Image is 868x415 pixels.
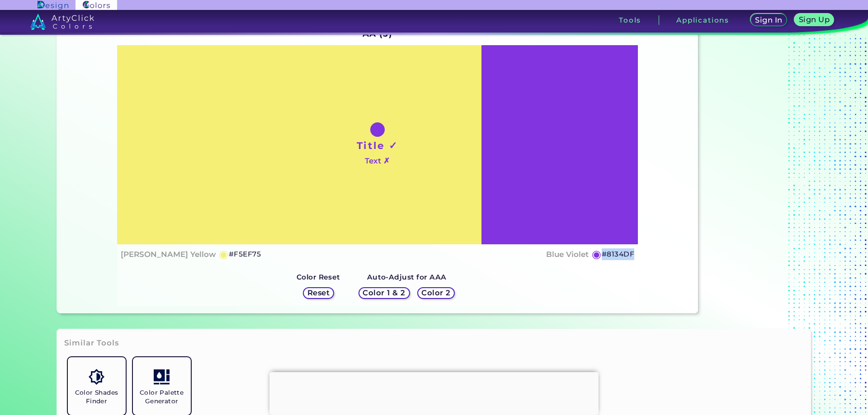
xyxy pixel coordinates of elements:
[137,388,187,406] h5: Color Palette Generator
[269,372,599,413] iframe: Advertisement
[365,154,390,168] h4: Text ✗
[154,369,170,385] img: icon_col_pal_col.svg
[229,248,261,260] h5: #F5EF75
[357,139,398,152] h1: Title ✓
[308,289,330,297] h5: Reset
[30,14,94,30] img: logo_artyclick_colors_white.svg
[795,14,833,26] a: Sign Up
[755,17,782,24] h5: Sign In
[363,289,405,297] h5: Color 1 & 2
[38,1,68,9] img: ArtyClick Design logo
[602,248,634,260] h5: #8134DF
[64,338,119,349] h3: Similar Tools
[592,249,602,260] h5: ◉
[89,369,104,385] img: icon_color_shades.svg
[799,16,829,23] h5: Sign Up
[297,273,340,281] strong: Color Reset
[121,248,216,261] h4: [PERSON_NAME] Yellow
[676,17,729,23] h3: Applications
[619,17,641,23] h3: Tools
[422,289,450,297] h5: Color 2
[751,14,786,26] a: Sign In
[71,388,122,406] h5: Color Shades Finder
[219,249,229,260] h5: ◉
[367,273,447,281] strong: Auto-Adjust for AAA
[546,248,589,261] h4: Blue Violet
